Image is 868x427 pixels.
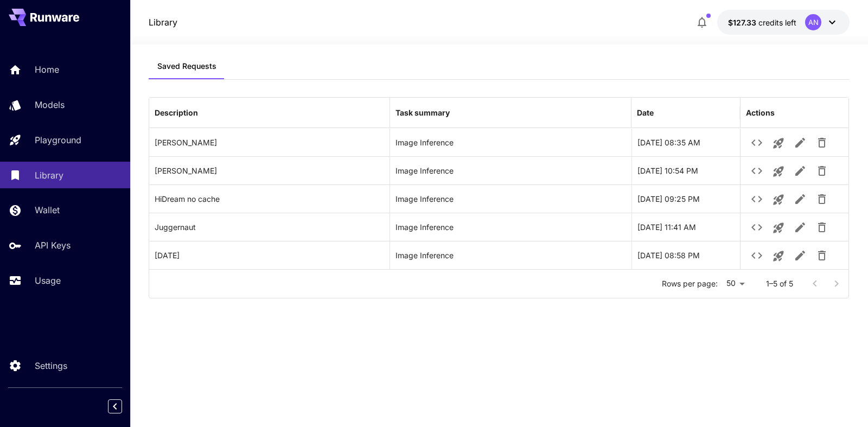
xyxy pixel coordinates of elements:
[768,189,789,211] button: Launch in playground
[746,245,768,266] button: See details
[35,133,81,146] p: Playground
[108,399,122,413] button: Collapse sidebar
[722,276,749,291] div: 50
[746,160,768,182] button: See details
[149,156,390,184] div: Schnell
[631,156,740,184] div: 17-06-2025 10:54 PM
[395,241,626,269] div: Image Inference
[149,184,390,213] div: HiDream no cache
[728,18,758,27] span: $127.33
[805,14,821,30] div: AN
[728,17,796,28] div: $127.32897
[746,108,775,117] div: Actions
[155,108,198,117] div: Description
[395,108,450,117] div: Task summary
[631,213,740,241] div: 05-06-2025 11:41 AM
[768,245,789,267] button: Launch in playground
[149,16,177,29] a: Library
[35,203,60,216] p: Wallet
[116,397,130,416] div: Collapse sidebar
[662,278,718,289] p: Rows per page:
[395,129,626,156] div: Image Inference
[35,169,63,182] p: Library
[768,217,789,239] button: Launch in playground
[631,241,740,269] div: 04-06-2025 08:58 PM
[637,108,654,117] div: Date
[35,98,65,111] p: Models
[35,359,67,372] p: Settings
[149,128,390,156] div: Qwen
[768,161,789,182] button: Launch in playground
[149,241,390,269] div: Carnival
[395,213,626,241] div: Image Inference
[766,278,793,289] p: 1–5 of 5
[35,274,61,287] p: Usage
[395,185,626,213] div: Image Inference
[631,184,740,213] div: 11-06-2025 09:25 PM
[35,239,71,252] p: API Keys
[395,157,626,184] div: Image Inference
[746,132,768,154] button: See details
[157,61,216,71] span: Saved Requests
[631,128,740,156] div: 24-08-2025 08:35 AM
[746,188,768,210] button: See details
[746,216,768,238] button: See details
[758,18,796,27] span: credits left
[149,213,390,241] div: Juggernaut
[768,132,789,154] button: Launch in playground
[149,16,177,29] nav: breadcrumb
[717,10,850,35] button: $127.32897AN
[35,63,59,76] p: Home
